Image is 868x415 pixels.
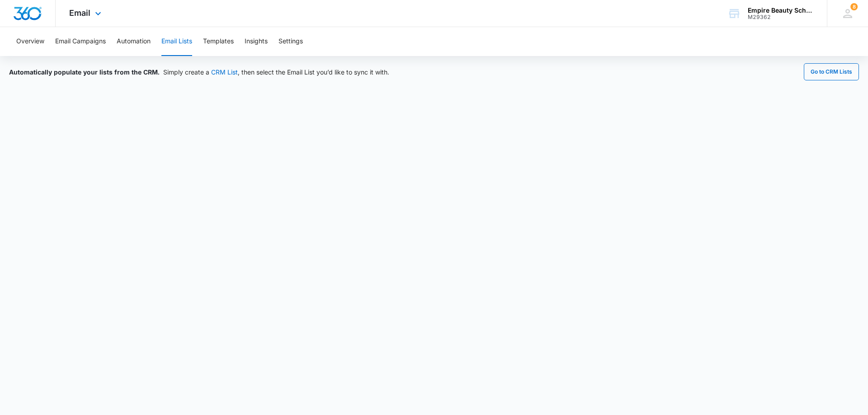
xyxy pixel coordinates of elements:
button: Email Lists [161,27,192,56]
button: Overview [16,27,44,56]
button: Settings [278,27,303,56]
div: notifications count [850,3,858,10]
div: account id [748,14,814,20]
button: Templates [203,27,234,56]
a: CRM List [211,68,238,76]
button: Insights [245,27,268,56]
button: Email Campaigns [55,27,106,56]
span: Automatically populate your lists from the CRM. [9,68,160,76]
span: Email [69,8,90,18]
button: Automation [117,27,151,56]
button: Go to CRM Lists [804,63,859,80]
span: 8 [850,3,858,10]
div: account name [748,7,814,14]
div: Simply create a , then select the Email List you’d like to sync it with. [9,67,389,77]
